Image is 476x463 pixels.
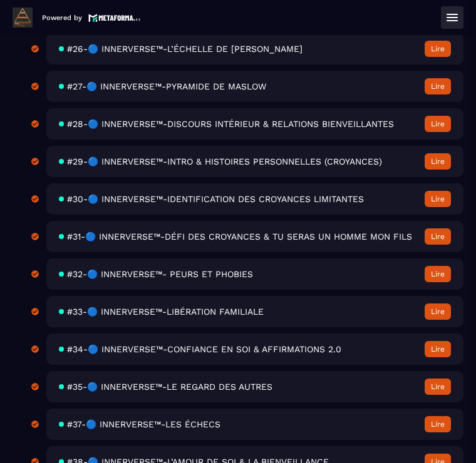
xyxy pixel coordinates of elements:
[67,81,266,91] span: #27-🔵 INNERVERSE™-PYRAMIDE DE MASLOW
[425,379,451,395] button: Lire
[425,228,451,245] button: Lire
[67,419,220,429] span: #37-🔵 INNERVERSE™-LES ÉCHECS
[67,44,303,54] span: #26-🔵 INNERVERSE™-L’ÉCHELLE DE [PERSON_NAME]
[425,153,451,170] button: Lire
[425,41,451,57] button: Lire
[425,116,451,132] button: Lire
[67,382,272,392] span: #35-🔵 INNERVERSE™-LE REGARD DES AUTRES
[425,303,451,320] button: Lire
[425,341,451,357] button: Lire
[42,14,82,22] p: Powered by
[425,78,451,94] button: Lire
[425,416,451,432] button: Lire
[13,8,33,28] img: logo-branding
[425,191,451,207] button: Lire
[67,344,341,354] span: #34-🔵 INNERVERSE™-CONFIANCE EN SOI & AFFIRMATIONS 2.0
[67,269,253,279] span: #32-🔵 INNERVERSE™- PEURS ET PHOBIES
[67,307,264,317] span: #33-🔵 INNERVERSE™-LIBÉRATION FAMILIALE
[67,119,394,129] span: #28-🔵 INNERVERSE™-DISCOURS INTÉRIEUR & RELATIONS BIENVEILLANTES
[425,266,451,282] button: Lire
[67,232,412,242] span: #31-🔵 INNERVERSE™-DÉFI DES CROYANCES & TU SERAS UN HOMME MON FILS
[67,156,382,166] span: #29-🔵 INNERVERSE™-INTRO & HISTOIRES PERSONNELLES (CROYANCES)
[67,194,364,204] span: #30-🔵 INNERVERSE™-IDENTIFICATION DES CROYANCES LIMITANTES
[88,13,141,23] img: logo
